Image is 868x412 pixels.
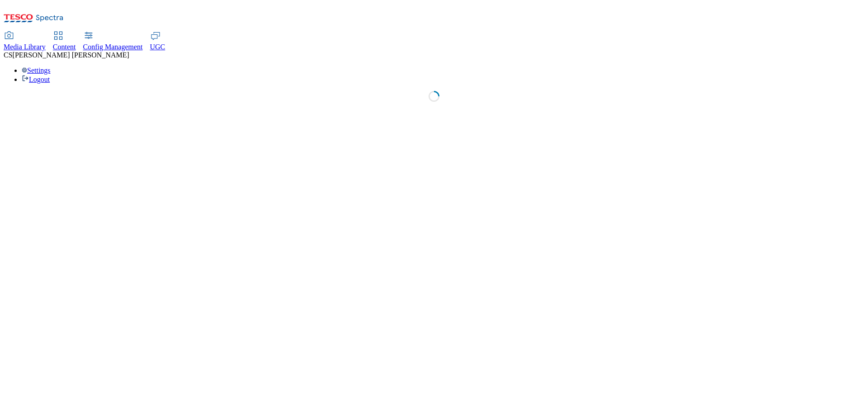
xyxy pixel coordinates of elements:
[150,32,165,51] a: UGC
[22,76,50,83] a: Logout
[150,43,165,51] span: UGC
[22,66,51,74] a: Settings
[4,43,46,51] span: Media Library
[4,32,46,51] a: Media Library
[4,51,13,59] span: CS
[83,32,143,51] a: Config Management
[53,43,76,51] span: Content
[13,51,129,59] span: [PERSON_NAME] [PERSON_NAME]
[83,43,143,51] span: Config Management
[53,32,76,51] a: Content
